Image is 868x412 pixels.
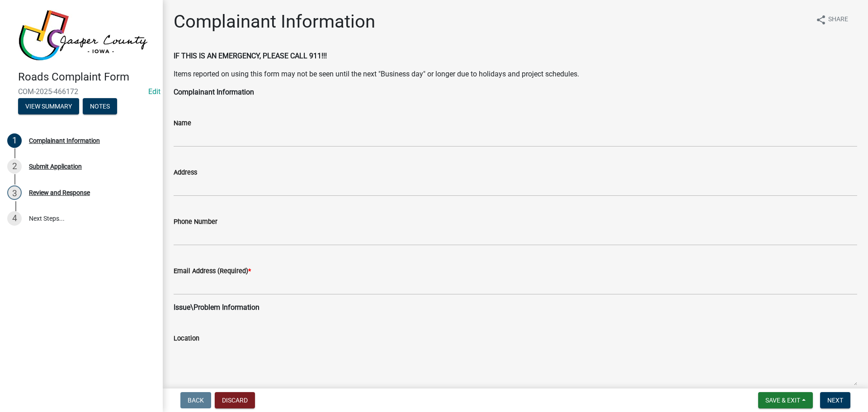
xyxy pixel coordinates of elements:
label: Email Address (Required) [174,268,251,275]
span: COM-2025-466172 [18,87,145,96]
wm-modal-confirm: Notes [83,103,117,110]
strong: Complainant Information [174,88,254,96]
div: Submit Application [29,163,82,170]
div: Complainant Information [29,137,100,144]
button: Back [180,392,211,408]
label: Phone Number [174,219,217,225]
button: Next [820,392,850,408]
h1: Complainant Information [174,11,375,33]
div: 4 [7,211,22,226]
p: Items reported on using this form may not be seen until the next "Business day" or longer due to ... [174,69,857,80]
i: share [816,14,826,25]
button: Notes [83,98,117,114]
wm-modal-confirm: Summary [18,103,79,110]
button: Save & Exit [758,392,813,408]
div: 1 [7,133,22,148]
a: Edit [148,87,160,96]
div: 2 [7,159,22,174]
wm-modal-confirm: Edit Application Number [148,87,160,96]
label: Location [174,336,199,342]
span: Save & Exit [765,397,800,404]
span: Back [188,397,204,404]
button: Discard [215,392,255,408]
span: Next [827,397,843,404]
button: shareShare [808,11,855,28]
h4: Roads Complaint Form [18,71,156,84]
div: 3 [7,185,22,200]
button: View Summary [18,98,79,114]
div: Review and Response [29,189,90,196]
label: Name [174,120,191,127]
label: Address [174,170,197,176]
strong: IF THIS IS AN EMERGENCY, PLEASE CALL 911!!! [174,52,327,60]
img: Jasper County, Iowa [18,9,148,61]
strong: Issue\Problem Information [174,303,259,312]
span: Share [828,14,848,25]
